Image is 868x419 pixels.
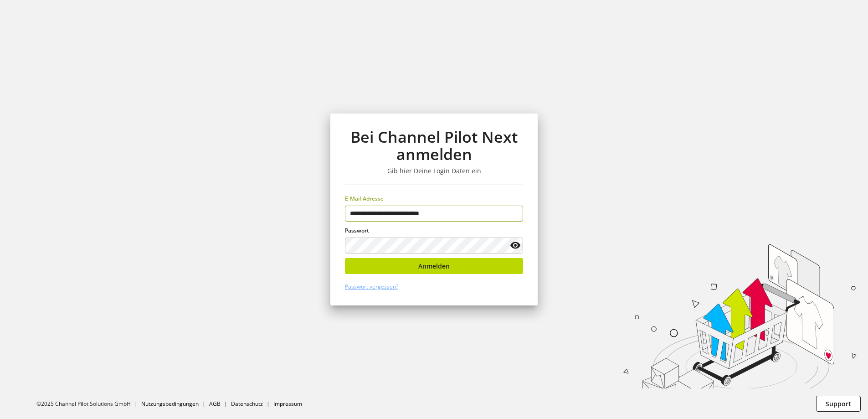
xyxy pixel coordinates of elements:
[209,400,221,408] a: AGB
[345,227,369,234] span: Passwort
[345,283,398,290] a: Passwort vergessen?
[345,167,523,175] h3: Gib hier Deine Login Daten ein
[816,396,861,412] button: Support
[141,400,199,408] a: Nutzungsbedingungen
[231,400,263,408] a: Datenschutz
[418,261,450,271] span: Anmelden
[345,128,523,163] h1: Bei Channel Pilot Next anmelden
[36,400,141,408] li: ©2025 Channel Pilot Solutions GmbH
[273,400,302,408] a: Impressum
[826,399,851,409] span: Support
[345,195,384,202] span: E-Mail-Adresse
[345,258,523,274] button: Anmelden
